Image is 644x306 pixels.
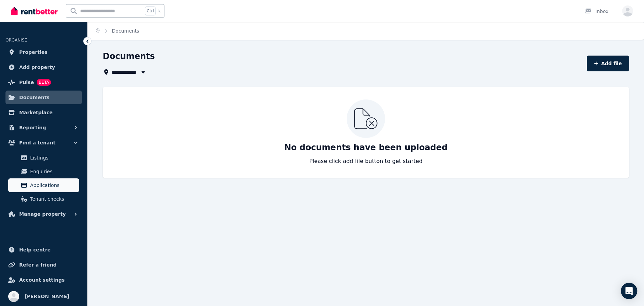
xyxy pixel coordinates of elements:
[309,157,422,165] p: Please click add file button to get started
[8,151,79,165] a: Listings
[5,38,27,43] span: ORGANISE
[5,45,82,59] a: Properties
[19,48,48,56] span: Properties
[19,108,52,117] span: Marketplace
[158,8,161,14] span: k
[19,246,51,254] span: Help centre
[19,210,66,218] span: Manage property
[5,60,82,74] a: Add property
[30,154,76,162] span: Listings
[30,195,76,203] span: Tenant checks
[8,165,79,178] a: Enquiries
[5,75,82,89] a: PulseBETA
[19,78,34,86] span: Pulse
[5,91,82,104] a: Documents
[25,292,69,301] span: [PERSON_NAME]
[37,79,51,86] span: BETA
[19,139,55,147] span: Find a tenant
[587,56,629,71] button: Add file
[103,51,155,62] h1: Documents
[19,261,57,269] span: Refer a friend
[30,181,76,189] span: Applications
[5,258,82,272] a: Refer a friend
[8,192,79,206] a: Tenant checks
[8,178,79,192] a: Applications
[5,243,82,257] a: Help centre
[621,283,637,299] div: Open Intercom Messenger
[5,106,82,119] a: Marketplace
[19,276,65,284] span: Account settings
[145,7,156,15] span: Ctrl
[5,136,82,150] button: Find a tenant
[5,207,82,221] button: Manage property
[19,123,46,132] span: Reporting
[5,273,82,287] a: Account settings
[88,22,147,40] nav: Breadcrumb
[5,121,82,134] button: Reporting
[19,63,55,71] span: Add property
[112,27,139,34] span: Documents
[11,6,58,16] img: RentBetter
[284,142,448,153] p: No documents have been uploaded
[19,93,50,102] span: Documents
[30,167,76,176] span: Enquiries
[584,8,608,15] div: Inbox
